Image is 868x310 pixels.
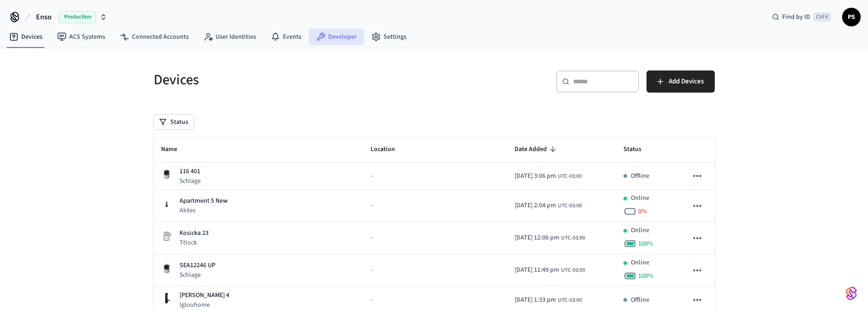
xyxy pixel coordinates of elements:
p: Online [631,193,649,203]
img: Placeholder Lock Image [161,231,172,242]
span: Date Added [515,142,559,157]
button: PS [842,8,861,26]
span: - [371,201,372,211]
a: Connected Accounts [113,29,196,45]
img: Schlage Sense Smart Deadbolt with Camelot Trim, Front [161,263,172,274]
p: Offline [631,171,649,181]
p: Kosicka 23 [180,228,209,238]
span: - [371,233,372,243]
p: Igloohome [180,300,229,310]
button: Status [154,115,194,129]
div: America/Sao_Paulo [515,171,582,181]
div: Find by IDCtrl K [765,9,838,25]
span: Name [161,142,189,157]
a: Events [263,29,309,45]
p: SEA12246 UP [180,261,216,270]
a: User Identities [196,29,263,45]
span: - [371,171,372,181]
span: Ctrl K [813,12,831,22]
p: Offline [631,295,649,305]
a: ACS Systems [50,29,113,45]
span: 0 % [638,207,647,216]
p: Ttlock [180,238,209,247]
p: Schlage [180,176,201,186]
span: 100 % [638,271,653,281]
span: Find by ID [782,12,810,22]
p: Online [631,258,649,268]
p: 116 401 [180,167,201,176]
span: - [371,295,372,305]
div: America/Sao_Paulo [515,295,582,305]
span: Add Devices [669,76,704,88]
span: [DATE] 2:04 pm [515,201,556,211]
span: Location [371,142,407,157]
span: [DATE] 11:49 pm [515,265,559,275]
span: Production [59,11,96,23]
img: Schlage Sense Smart Deadbolt with Camelot Trim, Front [161,169,172,180]
img: igloohome_mortise_2 [161,292,172,304]
p: Online [631,226,649,235]
p: Apartment 5 New [180,196,227,206]
span: UTC-03:00 [561,266,585,275]
span: Enso [36,12,52,23]
div: America/Sao_Paulo [515,201,582,211]
span: PS [843,9,860,25]
span: UTC-03:00 [558,296,582,304]
span: 100 % [638,239,653,248]
div: America/Sao_Paulo [515,265,585,275]
span: Status [623,142,653,157]
span: UTC-03:00 [561,234,585,242]
span: [DATE] 12:06 pm [515,233,559,243]
p: [PERSON_NAME] 4 [180,291,229,300]
span: [DATE] 3:06 pm [515,171,556,181]
p: Akiles [180,206,227,215]
span: UTC-03:00 [558,172,582,181]
img: SeamLogoGradient.69752ec5.svg [846,286,857,301]
span: - [371,265,372,275]
a: Devices [2,29,50,45]
a: Settings [364,29,414,45]
span: [DATE] 1:33 pm [515,295,556,305]
h5: Devices [154,70,429,89]
button: Add Devices [647,70,715,93]
span: UTC-03:00 [558,202,582,210]
img: Akiles Pinpad [161,199,172,210]
div: America/Sao_Paulo [515,233,585,243]
p: Schlage [180,270,216,280]
a: Developer [309,29,364,45]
